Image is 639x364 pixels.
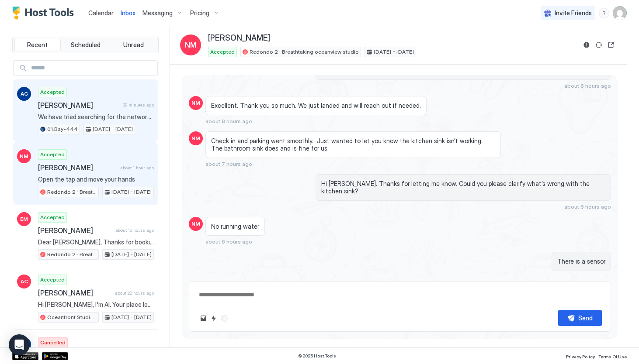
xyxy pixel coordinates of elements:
span: about 8 hours ago [205,118,252,124]
span: 01.Bay-444 [47,125,78,133]
span: about 22 hours ago [115,290,154,296]
span: NM [191,220,200,228]
span: [DATE] - [DATE] [374,48,414,56]
span: Excellent. Thank you so much. We just landed and will reach out if needed. [211,102,421,110]
span: AC [21,278,28,285]
button: Upload image [198,313,208,323]
span: Inbox [121,9,135,17]
span: Accepted [40,88,65,96]
span: NM [20,152,28,160]
span: NM [191,99,200,107]
span: Cancelled [40,339,66,347]
div: User profile [613,6,627,20]
a: Calendar [88,8,114,17]
span: Messaging [142,9,173,17]
span: Oceanfront Studio with a Balcony [47,313,97,321]
span: Pricing [190,9,209,17]
span: Redondo 2 · Breathtaking oceanview studio [47,251,97,258]
span: Hi [PERSON_NAME], I'm Al. Your place looks fantastic! I'll be traveling alone, midway through a c... [38,301,154,309]
span: We have tried searching for the network and it says Is doesn’t exist [38,113,154,121]
span: Accepted [210,48,235,56]
span: Recent [27,41,48,49]
span: Calendar [88,9,114,17]
span: NM [191,134,200,142]
span: about 7 hours ago [205,161,252,167]
span: [DATE] - [DATE] [111,251,152,258]
span: [PERSON_NAME] [38,163,117,172]
span: NM [185,40,196,50]
span: AC [21,90,28,98]
div: tab-group [12,37,159,53]
span: No running water [211,223,259,230]
button: Quick reply [208,313,219,323]
span: Privacy Policy [566,354,595,359]
span: [DATE] - [DATE] [111,313,152,321]
span: Accepted [40,276,65,284]
span: Dear [PERSON_NAME], Thanks for booking my property.. I am sending the detailed instructions on th... [38,238,154,246]
span: © 2025 Host Tools [298,353,336,359]
div: Send [578,313,593,323]
span: about 8 hours ago [564,82,611,89]
span: Redondo 2 · Breathtaking oceanview studio [250,48,359,56]
a: Terms Of Use [598,351,627,361]
a: Inbox [121,8,135,17]
span: about 6 hours ago [205,238,252,245]
span: about 16 hours ago [115,227,154,233]
span: Redondo 2 · Breathtaking oceanview studio [47,188,97,196]
div: Open Intercom Messenger [9,334,30,355]
span: Check in and parking went smoothly. Just wanted to let you know the kitchen sink isn’t working. T... [211,137,495,152]
span: [PERSON_NAME] [38,226,112,235]
a: Privacy Policy [566,351,595,361]
span: Terms Of Use [598,354,627,359]
button: Reservation information [581,40,592,50]
div: menu [599,8,609,18]
span: Unread [123,41,144,49]
button: Send [558,310,602,326]
span: [PERSON_NAME] [38,288,111,297]
button: Open reservation [606,40,616,50]
span: 39 minutes ago [123,102,154,108]
button: Sync reservation [594,40,604,50]
span: [PERSON_NAME] [38,101,119,110]
span: about 1 hour ago [120,165,154,171]
button: Scheduled [63,39,109,51]
span: [DATE] - [DATE] [111,188,152,196]
span: [PERSON_NAME] [208,33,270,43]
a: App Store [12,352,38,360]
span: Accepted [40,213,65,221]
span: [DATE] - [DATE] [93,125,133,133]
span: Hi [PERSON_NAME]. Thanks for letting me know. Could you please clarify what’s wrong with the kitc... [321,180,605,195]
a: Host Tools Logo [12,7,78,20]
a: Google Play Store [42,352,68,360]
input: Input Field [28,61,157,76]
span: about 6 hours ago [564,203,611,210]
span: Invite Friends [555,9,592,17]
span: EM [20,215,28,223]
button: Recent [14,39,61,51]
span: Scheduled [71,41,101,49]
span: There is a sensor [557,258,605,265]
span: Open the tap and move your hands [38,175,154,183]
span: Accepted [40,151,65,158]
button: Unread [110,39,156,51]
